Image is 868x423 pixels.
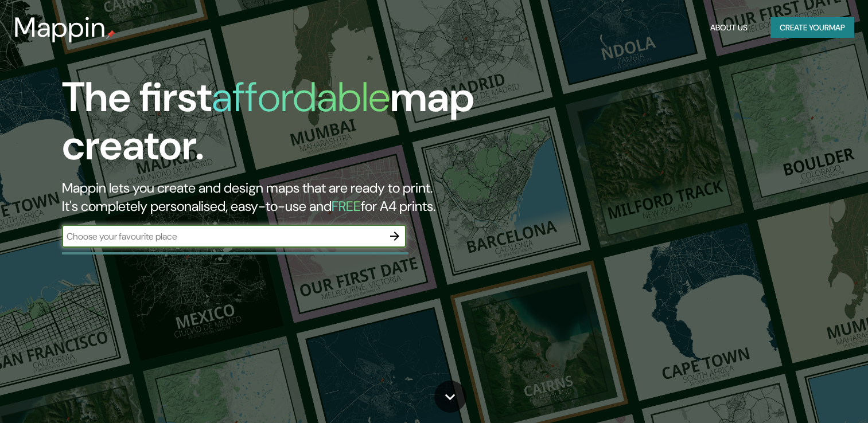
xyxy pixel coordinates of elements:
input: Choose your favourite place [62,230,383,243]
h3: Mappin [14,11,106,44]
h5: FREE [332,197,361,215]
h1: affordable [212,70,390,124]
img: mappin-pin [106,30,115,39]
button: About Us [706,17,752,38]
button: Create yourmap [770,17,854,38]
h2: Mappin lets you create and design maps that are ready to print. It's completely personalised, eas... [62,179,496,216]
h1: The first map creator. [62,73,496,179]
